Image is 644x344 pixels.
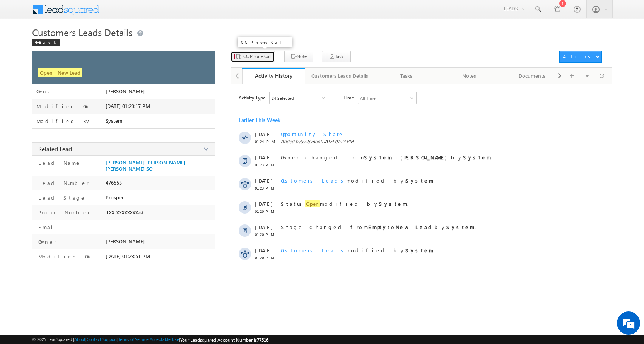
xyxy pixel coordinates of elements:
[343,92,354,103] span: Time
[106,118,123,124] span: System
[87,337,117,342] a: Contact Support
[438,68,501,84] a: Notes
[368,224,388,230] strong: Empty
[563,53,593,60] div: Actions
[281,247,434,253] span: modified by
[375,68,438,84] a: Tasks
[106,253,150,259] span: [DATE] 01:23:51 PM
[311,71,368,80] div: Customers Leads Details
[106,88,145,94] span: [PERSON_NAME]
[241,39,289,45] p: CC Phone Call
[74,337,85,342] a: About
[360,96,376,101] div: All Time
[255,163,278,167] span: 01:23 PM
[320,139,354,144] span: [DATE] 01:24 PM
[36,118,91,124] label: Modified By
[281,139,579,144] span: Added by on
[36,224,63,230] label: Email
[36,180,89,186] label: Lead Number
[38,145,72,153] span: Related Lead
[32,39,60,46] div: Back
[239,92,265,103] span: Activity Type
[255,209,278,214] span: 01:20 PM
[281,154,492,161] span: Owner changed from to by .
[255,177,272,184] span: [DATE]
[106,103,150,109] span: [DATE] 01:23:17 PM
[180,337,268,343] span: Your Leadsquared Account Number is
[36,253,92,260] label: Modified On
[281,200,408,207] span: Status modified by .
[507,71,557,80] div: Documents
[446,224,475,230] strong: System
[379,200,407,207] strong: System
[255,255,278,260] span: 01:20 PM
[281,224,476,230] span: Stage changed from to by .
[36,103,90,110] label: Modified On
[36,238,56,245] label: Owner
[270,92,328,104] div: Owner Changed,Status Changed,Stage Changed,Source Changed,Notes & 19 more..
[242,68,305,84] a: Activity History
[255,224,272,230] span: [DATE]
[32,337,268,343] span: © 2025 LeadSquared | | | | |
[405,247,434,253] strong: System
[248,72,299,79] div: Activity History
[396,224,434,230] strong: New Lead
[231,51,275,62] button: CC Phone Call
[284,51,313,62] button: Note
[305,68,375,84] a: Customers Leads Details
[405,177,434,184] strong: System
[255,200,272,207] span: [DATE]
[301,139,315,144] span: System
[281,177,434,184] span: modified by
[106,238,145,245] span: [PERSON_NAME]
[322,51,351,62] button: Task
[559,51,602,63] button: Actions
[150,337,179,342] a: Acceptable Use
[255,131,272,137] span: [DATE]
[243,53,272,60] span: CC Phone Call
[36,88,55,94] label: Owner
[36,209,90,216] label: Phone Number
[400,154,451,161] strong: [PERSON_NAME]
[444,71,494,80] div: Notes
[255,232,278,237] span: 01:20 PM
[501,68,564,84] a: Documents
[381,71,431,80] div: Tasks
[281,247,346,253] span: Customers Leads
[106,194,126,200] span: Prospect
[281,177,346,184] span: Customers Leads
[36,194,86,201] label: Lead Stage
[305,200,320,207] span: Open
[255,247,272,253] span: [DATE]
[36,159,81,166] label: Lead Name
[32,26,132,38] span: Customers Leads Details
[281,131,344,137] span: Opportunity Share
[118,337,149,342] a: Terms of Service
[364,154,392,161] strong: System
[463,154,491,161] strong: System
[257,337,268,343] span: 77516
[255,139,278,144] span: 01:24 PM
[38,68,82,77] span: Open - New Lead
[272,96,294,101] div: 24 Selected
[106,209,143,215] span: +xx-xxxxxxxx33
[255,186,278,190] span: 01:23 PM
[106,159,211,172] a: [PERSON_NAME] [PERSON_NAME] [PERSON_NAME] SO
[255,154,272,161] span: [DATE]
[106,180,122,186] span: 476553
[239,116,280,123] div: Earlier This Week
